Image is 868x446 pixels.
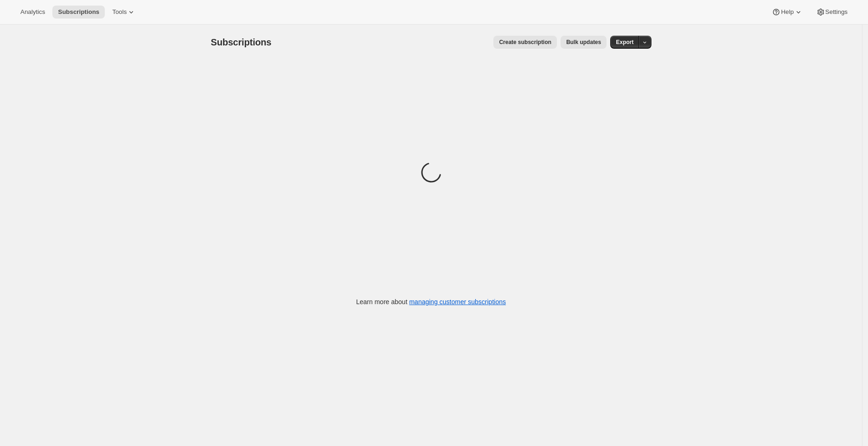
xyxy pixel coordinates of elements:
button: Tools [107,6,141,19]
span: Analytics [20,8,45,16]
p: Learn more about [356,297,506,306]
span: Help [781,8,793,16]
button: Settings [811,6,853,19]
span: Export [616,38,633,46]
span: Subscriptions [58,8,99,16]
button: Export [610,36,639,49]
button: Bulk updates [561,36,606,49]
span: Settings [825,8,848,16]
button: Subscriptions [52,6,105,19]
button: Help [766,6,808,19]
button: Analytics [15,6,51,19]
a: managing customer subscriptions [409,298,506,306]
button: Create subscription [493,36,557,49]
span: Create subscription [499,38,551,46]
span: Tools [112,8,127,16]
span: Subscriptions [211,37,272,47]
span: Bulk updates [566,38,601,46]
